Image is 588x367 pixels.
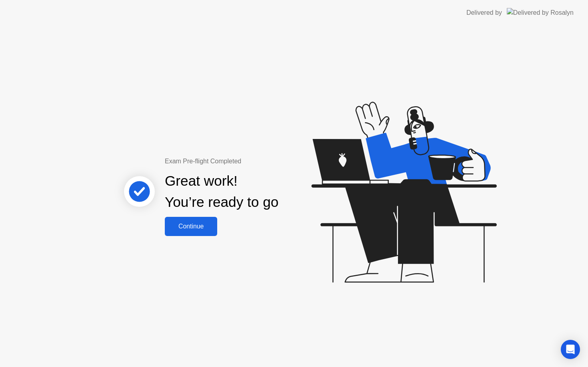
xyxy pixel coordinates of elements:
[165,217,217,236] button: Continue
[167,223,215,230] div: Continue
[466,8,502,18] div: Delivered by
[165,171,278,213] div: Great work! You’re ready to go
[561,340,580,359] div: Open Intercom Messenger
[507,8,574,17] img: Delivered by Rosalyn
[165,157,330,166] div: Exam Pre-flight Completed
